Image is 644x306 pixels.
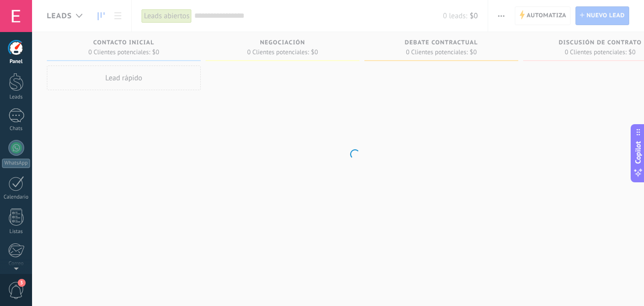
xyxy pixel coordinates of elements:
div: Leads [2,94,31,101]
span: 3 [18,279,26,287]
div: Chats [2,126,31,132]
span: Copilot [633,141,643,164]
div: Panel [2,59,31,65]
div: Listas [2,229,31,235]
div: WhatsApp [2,159,30,168]
div: Calendario [2,194,31,201]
